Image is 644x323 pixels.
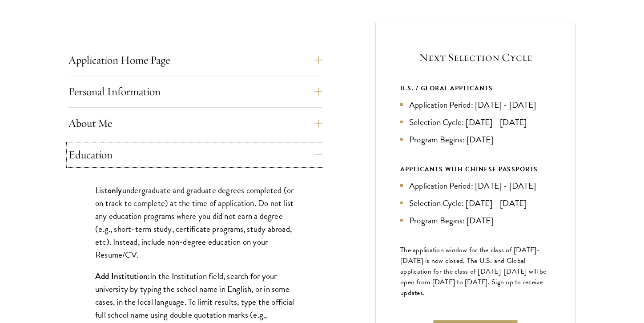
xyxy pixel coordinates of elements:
li: Application Period: [DATE] - [DATE] [400,98,551,111]
button: About Me [68,113,322,134]
h5: Next Selection Cycle [400,50,551,65]
li: Application Period: [DATE] - [DATE] [400,179,551,192]
li: Program Begins: [DATE] [400,133,551,146]
strong: Add Institution: [95,270,150,282]
li: Program Begins: [DATE] [400,214,551,227]
p: List undergraduate and graduate degrees completed (or on track to complete) at the time of applic... [95,184,295,261]
div: APPLICANTS WITH CHINESE PASSPORTS [400,164,551,175]
div: U.S. / GLOBAL APPLICANTS [400,83,551,94]
span: The application window for the class of [DATE]-[DATE] is now closed. The U.S. and Global applicat... [400,245,547,298]
button: Education [68,144,322,166]
li: Selection Cycle: [DATE] - [DATE] [400,116,551,129]
button: Application Home Page [68,49,322,71]
li: Selection Cycle: [DATE] - [DATE] [400,197,551,210]
strong: only [108,184,122,196]
button: Personal Information [68,81,322,102]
